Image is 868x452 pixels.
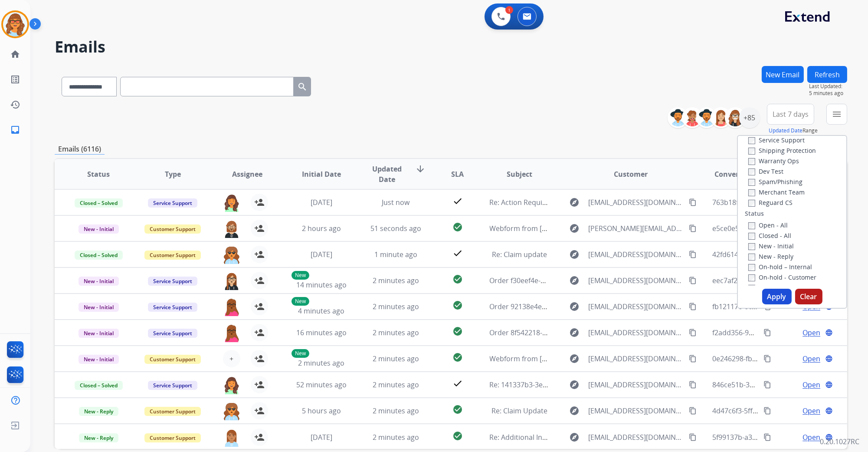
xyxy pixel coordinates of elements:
mat-icon: check [452,378,463,389]
label: Service Support [748,136,805,144]
mat-icon: content_copy [689,433,697,441]
mat-icon: content_copy [763,355,771,363]
span: Updated Date [366,164,408,185]
span: 846ce51b-3e50-4186-bd9c-881527598147 [712,380,846,389]
label: Open - All [748,221,788,229]
span: 1 minute ago [374,250,417,259]
mat-icon: content_copy [763,433,771,441]
label: Reguard CS [748,198,793,207]
span: [PERSON_NAME][EMAIL_ADDRESS][DOMAIN_NAME] [588,223,685,234]
span: Service Support [148,277,197,286]
input: Dev Test [748,168,755,175]
span: [EMAIL_ADDRESS][DOMAIN_NAME] [588,249,685,260]
span: + [229,353,233,364]
label: On Hold - Pending Parts [748,284,829,292]
label: New - Initial [748,242,794,250]
span: Subject [507,169,532,179]
mat-icon: explore [569,275,580,286]
span: 4 minutes ago [298,306,344,316]
span: fb121176-6c27-4a29-9067-6c576a6f1e0b [712,302,842,311]
mat-icon: check [452,196,463,206]
mat-icon: content_copy [689,224,697,232]
span: Customer [614,169,648,179]
input: On-hold - Customer [748,274,755,281]
span: Open [802,353,820,364]
button: New Email [762,66,804,83]
span: [DATE] [311,250,332,259]
span: 52 minutes ago [296,380,347,389]
button: Apply [762,289,792,304]
label: Dev Test [748,167,783,175]
span: 2 minutes ago [373,276,419,285]
span: Just now [382,198,409,207]
mat-icon: explore [569,432,580,442]
span: 0e246298-fb46-4ff1-8f1b-47231244cddf [712,354,839,363]
span: Webform from [EMAIL_ADDRESS][DOMAIN_NAME] on [DATE] [490,354,686,363]
mat-icon: explore [569,353,580,364]
span: 5 hours ago [302,406,341,416]
input: Merchant Team [748,189,755,196]
img: agent-avatar [223,194,240,212]
span: New - Initial [79,224,119,234]
span: Order f30eef4e-3587-4d47-a6e3-5efb8ab61d14 [490,276,641,285]
span: Type [165,169,181,179]
span: e5ce0e51-0a93-4239-a45a-c784eedde516 [712,224,846,233]
mat-icon: explore [569,197,580,208]
button: Last 7 days [767,104,814,125]
span: Customer Support [144,433,201,442]
span: [EMAIL_ADDRESS][DOMAIN_NAME] [588,406,685,416]
span: Closed – Solved [75,251,123,260]
span: Order 92138e4e-3f0e-4196-b48c-c633ccf74433 [490,302,640,311]
mat-icon: check_circle [452,404,463,415]
label: Merchant Team [748,188,805,196]
button: Refresh [807,66,847,83]
span: Closed – Solved [75,198,123,208]
span: Open [802,432,820,442]
input: New - Reply [748,254,755,261]
span: Re: 141337b3-3ead-423e-8e21-c79c8c9a9be3+B/R MOD 2 ET MD MATT - KG [490,380,732,389]
mat-icon: content_copy [689,355,697,363]
img: avatar [3,12,27,36]
mat-icon: person_add [254,327,265,338]
mat-icon: home [10,49,20,59]
span: Re: Claim Update [491,406,547,416]
mat-icon: person_add [254,301,265,312]
span: Re: Action Required: You've been assigned a new service order: 386daa05-923e-4bb7-8f9a-054eec836752 [490,198,830,207]
label: Spam/Phishing [748,178,802,186]
mat-icon: check_circle [452,326,463,337]
span: Conversation ID [714,169,770,179]
mat-icon: explore [569,406,580,416]
mat-icon: content_copy [689,303,697,310]
mat-icon: person_add [254,406,265,416]
mat-icon: content_copy [689,277,697,284]
label: Status [745,209,764,218]
input: On Hold - Pending Parts [748,285,755,292]
mat-icon: person_add [254,432,265,442]
button: Clear [795,289,822,304]
div: 1 [505,6,513,14]
span: Service Support [148,303,197,312]
p: New [292,297,309,306]
label: Warranty Ops [748,157,799,165]
span: Service Support [148,198,197,208]
button: Updated Date [769,127,802,134]
span: Status [87,169,110,179]
mat-icon: explore [569,301,580,312]
span: Assignee [232,169,262,179]
mat-icon: content_copy [763,329,771,337]
span: [EMAIL_ADDRESS][DOMAIN_NAME] [588,432,685,442]
mat-icon: person_add [254,353,265,364]
span: [DATE] [311,198,332,207]
span: New - Initial [79,303,119,312]
mat-icon: content_copy [763,381,771,389]
mat-icon: inbox [10,125,20,135]
input: Open - All [748,222,755,229]
img: agent-avatar [223,298,240,316]
mat-icon: check [452,248,463,258]
mat-icon: content_copy [689,329,697,337]
span: Service Support [148,329,197,338]
span: 14 minutes ago [296,280,347,290]
h2: Emails [55,38,847,56]
mat-icon: explore [569,223,580,234]
mat-icon: history [10,99,20,110]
